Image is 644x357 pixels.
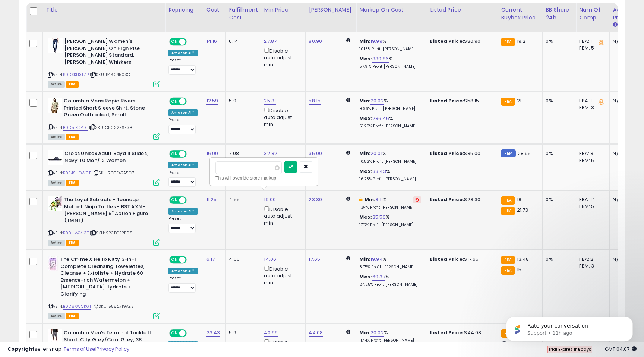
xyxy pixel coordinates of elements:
a: Terms of Use [64,345,95,353]
div: 5.9 [229,329,255,336]
div: Disable auto adjust min [264,47,300,68]
div: seller snap | | [7,346,129,353]
span: 21 [517,97,521,104]
a: 27.87 [264,38,277,45]
div: N/A [613,150,637,157]
span: ON [170,330,179,337]
span: OFF [186,151,198,157]
div: Markup on Cost [359,6,424,14]
div: ASIN: [48,38,160,86]
div: N/A [613,196,637,203]
div: $35.00 [430,150,492,157]
div: FBA: 1 [579,38,604,45]
a: B0D51XDPDT [63,124,88,131]
p: 1.84% Profit [PERSON_NAME] [359,205,421,210]
b: Min: [359,38,370,45]
a: B0B4SHDW9F [63,170,91,176]
span: | SKU: C5032F6F3B [89,124,132,130]
span: FBA [66,313,79,319]
div: FBM: 3 [579,104,604,111]
a: 3.11 [375,196,383,203]
span: ON [170,257,179,263]
span: OFF [186,98,198,105]
b: The Cr?me X Hello Kitty 3-in-1 Complete Cleansing Towelettes, Cleanse + Exfoliste + Hydrate 60 Es... [60,256,151,299]
b: Min: [364,196,376,203]
b: Listed Price: [430,256,464,263]
div: Current Buybox Price [501,6,539,22]
div: 0% [546,98,570,104]
div: $58.15 [430,98,492,104]
p: 24.25% Profit [PERSON_NAME] [359,282,421,287]
span: FBA [66,240,79,246]
span: OFF [186,330,198,337]
a: 69.37 [372,273,385,281]
b: Listed Price: [430,329,464,336]
div: Preset: [168,117,198,134]
div: N/A [613,38,637,45]
span: 13.48 [517,256,529,263]
span: 19.2 [517,38,526,45]
p: 10.52% Profit [PERSON_NAME] [359,159,421,164]
b: Columbia Mens Rapid Rivers Printed Short Sleeve Shirt, Stone Green Outbacked, Small [64,98,154,120]
div: FBM: 3 [579,263,604,269]
div: This will override store markup [215,174,312,182]
small: FBM [501,149,515,157]
div: Avg Win Price [613,6,640,22]
a: 32.32 [264,150,277,157]
div: 0% [546,150,570,157]
div: % [359,274,421,287]
a: 16.99 [206,150,218,157]
div: % [359,38,421,52]
div: 0% [546,196,570,203]
span: All listings currently available for purchase on Amazon [48,180,65,186]
div: Amazon AI * [168,50,198,56]
b: Max: [359,115,372,122]
b: Listed Price: [430,38,464,45]
div: % [359,256,421,270]
div: Preset: [168,216,198,233]
small: FBA [501,38,515,46]
div: % [359,56,421,69]
a: 33.43 [372,168,386,175]
div: 4.55 [229,256,255,263]
div: 5.9 [229,98,255,104]
div: Disable auto adjust min [264,265,300,286]
b: Listed Price: [430,150,464,157]
a: 23.30 [309,196,322,203]
a: 20.02 [370,97,384,105]
a: 236.46 [372,115,389,122]
div: Amazon AI * [168,109,198,116]
a: 19.00 [264,196,276,203]
p: 9.96% Profit [PERSON_NAME] [359,106,421,111]
a: 35.00 [309,150,322,157]
b: Max: [359,168,372,175]
div: FBM: 5 [579,45,604,51]
a: 20.01 [370,150,382,157]
th: The percentage added to the cost of goods (COGS) that forms the calculator for Min & Max prices. [356,3,427,32]
div: Amazon AI * [168,268,198,274]
div: FBA: 3 [579,150,604,157]
span: All listings currently available for purchase on Amazon [48,240,65,246]
div: Title [46,6,162,14]
b: Min: [359,256,370,263]
div: FBA: 2 [579,256,604,263]
div: 6.14 [229,38,255,45]
strong: Copyright [7,345,35,353]
span: FBA [66,134,79,140]
img: 41pT2hCxFgL._SL40_.jpg [48,98,62,113]
a: 11.25 [206,196,217,203]
a: 40.99 [264,329,278,337]
div: N/A [613,256,637,263]
a: Privacy Policy [97,345,129,353]
a: B09HV4VJ3T [63,230,89,236]
p: 8.75% Profit [PERSON_NAME] [359,265,421,270]
div: 0% [546,38,570,45]
img: 31u6CqGKqOL._SL40_.jpg [48,38,63,53]
small: FBA [501,266,515,275]
div: 0% [546,256,570,263]
b: Min: [359,97,370,104]
div: FBA: 14 [579,196,604,203]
